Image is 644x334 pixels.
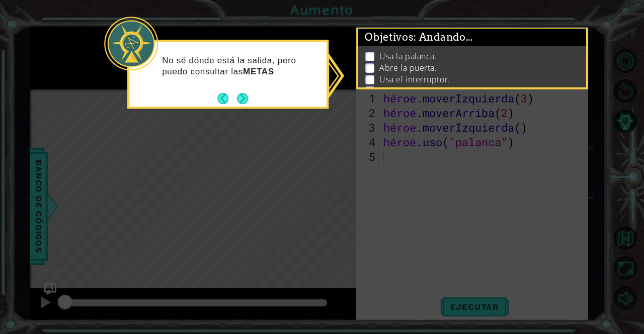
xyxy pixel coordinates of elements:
[217,93,237,104] button: Atrás
[365,31,414,43] font: Objetivos
[162,56,296,76] font: No sé dónde está la salida, pero puedo consultar las
[379,85,442,96] font: Llega a la salida.
[237,93,248,104] button: Próximo
[379,51,437,62] font: Usa la palanca.
[379,62,437,73] font: Abre la puerta.
[414,31,472,43] font: : Andando...
[379,74,450,85] font: Usa el interruptor.
[243,67,274,76] strong: METAS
